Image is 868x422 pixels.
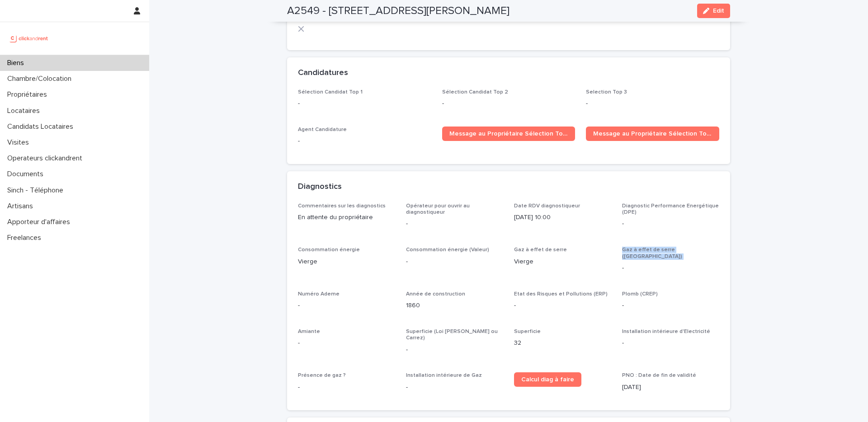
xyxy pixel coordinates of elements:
p: - [586,99,719,108]
span: Gaz à effet de serre [514,247,567,253]
span: Etat des Risques et Pollutions (ERP) [514,291,608,297]
p: Apporteur d'affaires [4,218,77,226]
span: Selection Top 3 [586,89,627,95]
p: - [622,301,719,310]
span: Message au Propriétaire Sélection Top 1 [449,131,568,137]
p: - [406,383,503,392]
p: Sinch - Téléphone [4,186,71,195]
p: 1860 [406,301,503,310]
p: Visites [4,138,36,147]
p: Chambre/Colocation [4,75,79,83]
p: - [406,345,503,355]
span: Superficie (Loi [PERSON_NAME] ou Carrez) [406,329,498,341]
a: Calcul diag à faire [514,372,581,387]
p: Operateurs clickandrent [4,154,90,163]
p: Biens [4,59,31,67]
span: Numéro Ademe [298,291,340,297]
span: Agent Candidature [298,127,347,132]
a: Message au Propriétaire Sélection Top 2 [586,127,719,141]
span: Installation intérieure d'Electricité [622,329,710,334]
span: Commentaires sur les diagnostics [298,203,386,209]
p: - [298,383,395,392]
p: - [298,136,431,146]
span: Edit [713,8,724,14]
p: Candidats Locataires [4,122,80,131]
p: - [442,99,576,108]
p: - [406,219,503,229]
p: Vierge [298,257,395,267]
h2: A2549 - [STREET_ADDRESS][PERSON_NAME] [287,5,509,18]
p: Documents [4,170,51,178]
p: 32 [514,338,611,348]
p: - [622,219,719,229]
p: - [406,257,503,267]
p: Propriétaires [4,90,54,99]
button: Edit [697,4,730,18]
span: Installation intérieure de Gaz [406,373,482,378]
p: [DATE] 10:00 [514,213,611,222]
p: - [622,263,719,273]
p: En attente du propriétaire [298,213,395,222]
span: Année de construction [406,291,465,297]
p: Locataires [4,107,47,115]
span: Diagnostic Performance Energétique (DPE) [622,203,719,215]
h2: Diagnostics [298,182,342,192]
p: - [514,301,611,310]
p: Freelances [4,234,48,242]
span: Sélection Candidat Top 2 [442,89,508,95]
span: Consommation énergie [298,247,360,253]
span: Opérateur pour ouvrir au diagnostiqueur [406,203,470,215]
span: Calcul diag à faire [521,376,574,383]
p: Artisans [4,202,40,211]
span: Message au Propriétaire Sélection Top 2 [593,131,712,137]
span: Date RDV diagnostiqueur [514,203,580,209]
span: Plomb (CREP) [622,291,658,297]
p: - [298,301,395,310]
span: PNO : Date de fin de validité [622,373,696,378]
span: Consommation énergie (Valeur) [406,247,489,253]
span: Gaz à effet de serre ([GEOGRAPHIC_DATA]) [622,247,682,259]
img: UCB0brd3T0yccxBKYDjQ [7,29,51,47]
span: Sélection Candidat Top 1 [298,89,363,95]
span: Superficie [514,329,541,334]
p: - [298,99,431,108]
span: Présence de gaz ? [298,373,346,378]
h2: Candidatures [298,68,348,78]
p: [DATE] [622,383,719,392]
p: - [622,338,719,348]
p: Vierge [514,257,611,267]
a: Message au Propriétaire Sélection Top 1 [442,127,576,141]
p: - [298,338,395,348]
span: Amiante [298,329,320,334]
